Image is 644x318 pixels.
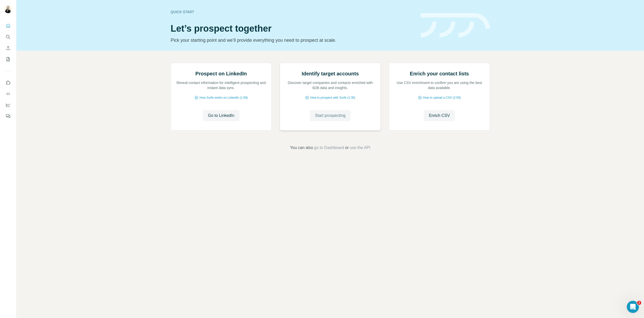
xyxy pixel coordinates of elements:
span: You can also [290,145,313,151]
h2: Identify target accounts [302,70,359,77]
button: go to Dashboard [314,145,344,151]
button: Enrich CSV [4,44,12,53]
p: Reveal contact information for intelligent prospecting and instant data sync. [176,80,266,90]
iframe: Intercom live chat [627,301,639,313]
span: Go to LinkedIn [208,113,234,119]
button: Use Surfe API [4,89,12,98]
button: Quick start [4,21,12,30]
button: My lists [4,55,12,64]
button: Enrich CSV [424,110,455,121]
span: How to prospect with Surfe (1:30) [310,95,355,100]
span: How to upload a CSV (2:59) [423,95,461,100]
button: use the API [350,145,370,151]
p: Discover target companies and contacts enriched with B2B data and insights. [285,80,375,90]
button: Feedback [4,112,12,121]
button: Go to LinkedIn [203,110,239,121]
p: Use CSV enrichment to confirm you are using the best data available. [394,80,485,90]
h2: Prospect on LinkedIn [195,70,247,77]
span: Enrich CSV [429,113,450,119]
button: Start prospecting [310,110,351,121]
div: Quick start [171,9,415,14]
button: Dashboard [4,100,12,110]
p: Pick your starting point and we’ll provide everything you need to prospect at scale. [171,37,415,44]
span: How Surfe works on LinkedIn (1:58) [199,95,248,100]
h1: Let’s prospect together [171,24,415,34]
img: Avatar [4,5,12,13]
h2: Enrich your contact lists [410,70,469,77]
img: banner [421,13,490,38]
button: Use Surfe on LinkedIn [4,78,12,87]
span: Start prospecting [315,113,346,119]
button: Search [4,32,12,41]
span: 2 [637,301,641,305]
span: or [345,145,349,151]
